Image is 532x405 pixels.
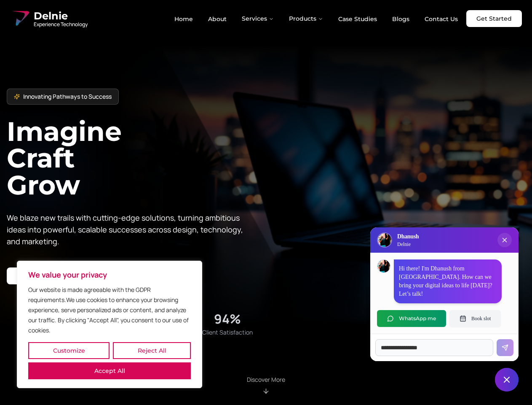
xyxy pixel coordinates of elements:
[201,12,233,26] a: About
[377,260,390,273] img: Dhanush
[7,267,103,284] a: Start your project with us
[23,92,112,101] span: Innovating Pathways to Success
[7,118,266,198] h1: Imagine Craft Grow
[399,265,497,298] p: Hi there! I'm Dhanush from [GEOGRAPHIC_DATA]. How can we bring your digital ideas to life [DATE]?...
[34,9,88,23] span: Delnie
[28,270,191,280] p: We value your privacy
[282,10,330,27] button: Products
[497,233,512,247] button: Close chat popup
[495,368,519,391] button: Close chat
[28,362,191,379] button: Accept All
[418,12,465,26] a: Contact Us
[34,21,88,28] span: Experience Technology
[247,375,285,395] div: Scroll to About section
[7,212,249,247] p: We blaze new trails with cutting-edge solutions, turning ambitious ideas into powerful, scalable ...
[466,10,522,27] a: Get Started
[10,8,30,29] img: Delnie Logo
[214,311,241,327] div: 94%
[28,342,110,359] button: Customize
[113,342,191,359] button: Reject All
[449,310,501,327] button: Book slot
[378,233,391,247] img: Delnie Logo
[397,232,419,241] h3: Dhanush
[331,12,384,26] a: Case Studies
[235,10,281,27] button: Services
[377,310,446,327] button: WhatsApp me
[10,8,88,29] a: Delnie Logo Full
[397,241,419,248] p: Delnie
[202,328,253,337] span: Client Satisfaction
[385,12,416,26] a: Blogs
[168,12,200,26] a: Home
[247,375,285,384] p: Discover More
[28,285,191,335] p: Our website is made agreeable with the GDPR requirements.We use cookies to enhance your browsing ...
[168,10,465,27] nav: Main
